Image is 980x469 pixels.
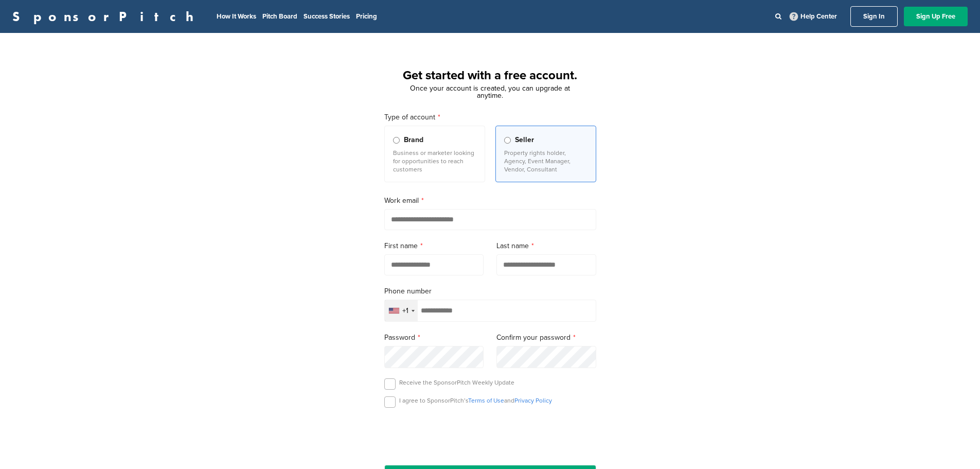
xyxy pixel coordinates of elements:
div: Selected country [385,300,418,321]
span: Seller [515,134,534,146]
label: Work email [384,195,596,206]
a: Help Center [788,10,839,23]
span: Once your account is created, you can upgrade at anytime. [410,84,570,100]
span: Brand [404,134,423,146]
a: Success Stories [304,12,350,21]
a: SponsorPitch [12,10,200,23]
a: Terms of Use [468,397,504,404]
p: Receive the SponsorPitch Weekly Update [399,378,514,387]
a: Privacy Policy [514,397,552,404]
h1: Get started with a free account. [372,66,609,85]
label: First name [384,240,484,252]
a: How It Works [217,12,256,21]
input: Brand Business or marketer looking for opportunities to reach customers [393,137,400,144]
a: Sign In [850,6,898,27]
div: +1 [402,307,408,315]
label: Password [384,332,484,343]
label: Confirm your password [496,332,596,343]
label: Type of account [384,112,596,123]
input: Seller Property rights holder, Agency, Event Manager, Vendor, Consultant [504,137,511,144]
p: I agree to SponsorPitch’s and [399,396,552,405]
label: Phone number [384,286,596,297]
p: Property rights holder, Agency, Event Manager, Vendor, Consultant [504,149,587,173]
label: Last name [496,240,596,252]
a: Pricing [356,12,377,21]
a: Pitch Board [262,12,297,21]
p: Business or marketer looking for opportunities to reach customers [393,149,476,173]
iframe: reCAPTCHA [432,420,549,450]
a: Sign Up Free [904,7,968,26]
